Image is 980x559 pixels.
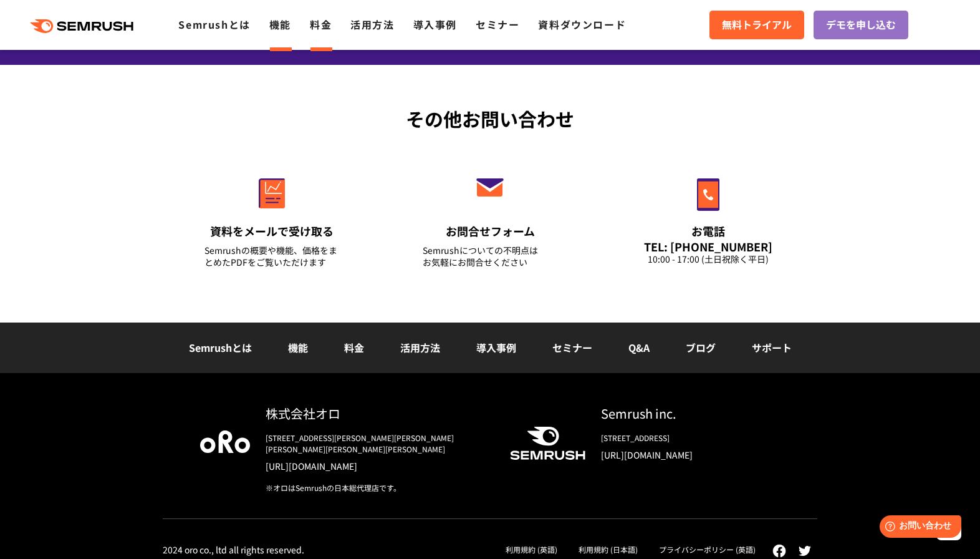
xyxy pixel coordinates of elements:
div: v 4.0.25 [35,20,61,30]
a: お問合せフォーム Semrushについての不明点はお気軽にお問合せください [396,152,584,284]
div: Semrushについての不明点は お気軽にお問合せください [423,245,557,268]
div: [STREET_ADDRESS] [601,432,780,444]
span: 無料トライアル [722,17,792,33]
div: ※オロはSemrushの日本総代理店です。 [266,482,490,493]
div: キーワード流入 [145,75,201,83]
a: 活用方法 [400,340,440,355]
div: 10:00 - 17:00 (土日祝除く平日) [641,253,776,265]
div: ドメイン: [DOMAIN_NAME] [32,32,144,44]
a: プライバシーポリシー (英語) [659,544,756,555]
a: 料金 [344,340,364,355]
a: 無料トライアル [709,11,804,39]
img: tab_keywords_by_traffic_grey.svg [131,74,141,84]
a: セミナー [552,340,592,355]
img: tab_domain_overview_orange.svg [42,74,52,84]
div: その他お問い合わせ [163,105,817,133]
a: 利用規約 (日本語) [579,544,638,555]
a: [URL][DOMAIN_NAME] [266,460,490,472]
a: 導入事例 [413,17,457,32]
img: oro company [200,430,250,453]
div: お電話 [641,223,776,239]
a: 料金 [310,17,332,32]
a: サポート [752,340,792,355]
div: Semrush inc. [601,404,780,422]
a: 機能 [288,340,308,355]
iframe: Help widget launcher [869,510,966,545]
span: デモを申し込む [826,17,896,33]
div: Semrushの概要や機能、価格をまとめたPDFをご覧いただけます [204,245,339,268]
a: Q&A [628,340,650,355]
img: facebook [772,544,786,558]
div: 資料をメールで受け取る [204,223,339,239]
div: 2024 oro co., ltd all rights reserved. [163,544,304,555]
div: TEL: [PHONE_NUMBER] [641,240,776,253]
a: 活用方法 [350,17,394,32]
a: Semrushとは [189,340,252,355]
a: 資料ダウンロード [538,17,626,32]
div: [STREET_ADDRESS][PERSON_NAME][PERSON_NAME][PERSON_NAME][PERSON_NAME][PERSON_NAME] [266,432,490,455]
img: website_grey.svg [20,32,30,44]
div: お問合せフォーム [423,223,557,239]
a: 機能 [269,17,291,32]
a: 資料をメールで受け取る Semrushの概要や機能、価格をまとめたPDFをご覧いただけます [178,152,365,284]
a: デモを申し込む [814,11,908,39]
a: [URL][DOMAIN_NAME] [601,449,780,461]
a: 利用規約 (英語) [506,544,557,555]
div: 株式会社オロ [266,404,490,422]
a: 導入事例 [476,340,516,355]
img: twitter [799,546,811,556]
img: logo_orange.svg [20,20,30,30]
div: ドメイン概要 [56,75,104,83]
a: ブログ [686,340,716,355]
a: セミナー [476,17,519,32]
a: Semrushとは [178,17,250,32]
